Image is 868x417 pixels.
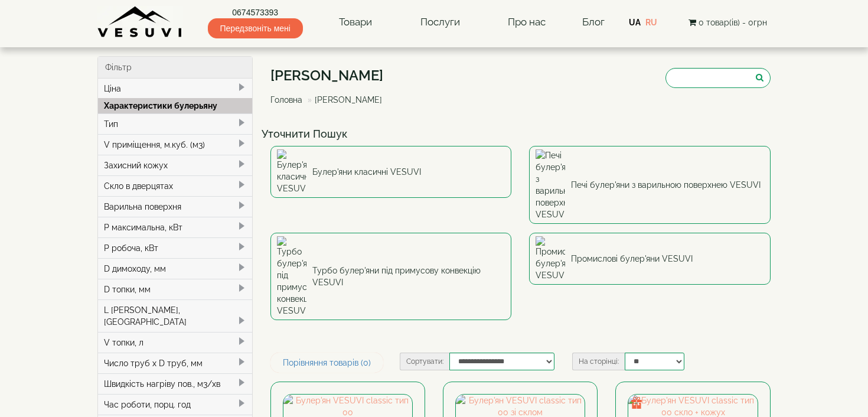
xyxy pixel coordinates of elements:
[98,196,252,217] div: Варильна поверхня
[98,113,252,134] div: Тип
[98,155,252,175] div: Захисний кожух
[98,237,252,258] div: P робоча, кВт
[629,18,641,27] a: UA
[98,299,252,332] div: L [PERSON_NAME], [GEOGRAPHIC_DATA]
[98,79,252,99] div: Ціна
[305,94,382,106] li: [PERSON_NAME]
[327,9,384,36] a: Товари
[98,57,252,79] div: Фільтр
[645,18,657,27] a: RU
[277,149,306,194] img: Булер'яни класичні VESUVI
[631,397,642,409] img: gift
[262,128,780,140] h4: Уточнити Пошук
[208,6,303,18] a: 0674573393
[98,279,252,299] div: D топки, мм
[572,353,625,370] label: На сторінці:
[409,9,472,36] a: Послуги
[277,236,306,317] img: Турбо булер'яни під примусову конвекцію VESUVI
[98,394,252,415] div: Час роботи, порц. год
[270,146,512,198] a: Булер'яни класичні VESUVI Булер'яни класичні VESUVI
[98,258,252,279] div: D димоходу, мм
[400,353,449,370] label: Сортувати:
[98,134,252,155] div: V приміщення, м.куб. (м3)
[496,9,557,36] a: Про нас
[97,6,183,38] img: Завод VESUVI
[582,16,605,28] a: Блог
[270,353,383,373] a: Порівняння товарів (0)
[536,149,565,220] img: Печі булер'яни з варильною поверхнею VESUVI
[270,68,391,83] h1: [PERSON_NAME]
[685,16,771,29] button: 0 товар(ів) - 0грн
[98,175,252,196] div: Скло в дверцятах
[270,233,512,320] a: Турбо булер'яни під примусову конвекцію VESUVI Турбо булер'яни під примусову конвекцію VESUVI
[98,353,252,373] div: Число труб x D труб, мм
[536,236,565,281] img: Промислові булер'яни VESUVI
[98,98,252,113] div: Характеристики булерьяну
[98,332,252,353] div: V топки, л
[208,18,303,38] span: Передзвоніть мені
[98,217,252,237] div: P максимальна, кВт
[270,95,302,105] a: Головна
[699,18,767,27] span: 0 товар(ів) - 0грн
[98,373,252,394] div: Швидкість нагріву пов., м3/хв
[529,233,771,285] a: Промислові булер'яни VESUVI Промислові булер'яни VESUVI
[529,146,771,224] a: Печі булер'яни з варильною поверхнею VESUVI Печі булер'яни з варильною поверхнею VESUVI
